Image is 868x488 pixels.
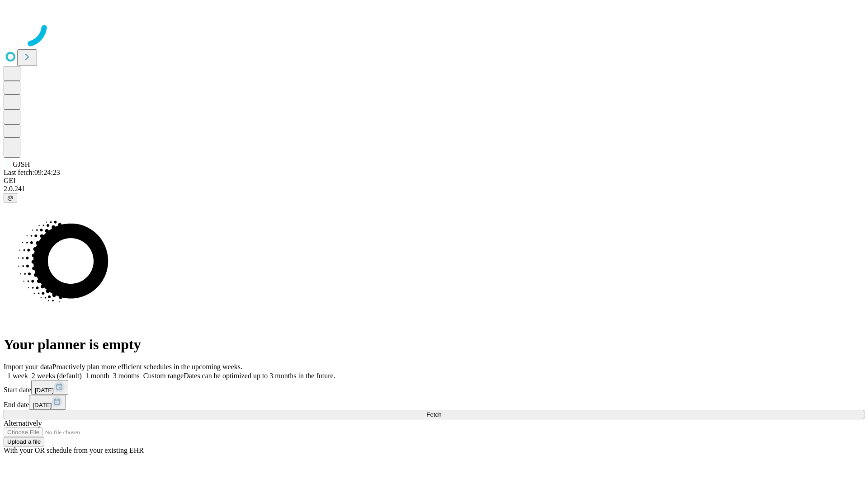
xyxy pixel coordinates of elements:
[7,194,14,201] span: @
[113,372,140,380] span: 3 months
[4,193,17,202] button: @
[426,411,441,418] span: Fetch
[4,169,60,176] span: Last fetch: 09:24:23
[4,177,864,185] div: GEI
[31,380,68,395] button: [DATE]
[4,380,864,395] div: Start date
[4,446,144,454] span: With your OR schedule from your existing EHR
[4,395,864,410] div: End date
[85,372,109,380] span: 1 month
[13,160,30,168] span: GJSH
[143,372,184,380] span: Custom range
[33,402,52,408] span: [DATE]
[4,336,864,353] h1: Your planner is empty
[35,387,54,394] span: [DATE]
[4,363,52,371] span: Import your data
[29,395,66,410] button: [DATE]
[184,372,335,380] span: Dates can be optimized up to 3 months in the future.
[32,372,82,380] span: 2 weeks (default)
[4,185,864,193] div: 2.0.241
[4,419,42,427] span: Alternatively
[52,363,242,371] span: Proactively plan more efficient schedules in the upcoming weeks.
[4,437,44,446] button: Upload a file
[4,410,864,419] button: Fetch
[7,372,28,380] span: 1 week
